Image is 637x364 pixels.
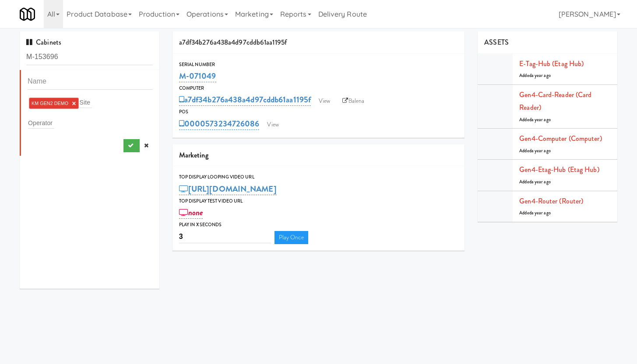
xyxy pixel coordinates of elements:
li: KM GEN2 DEMO × [29,98,79,109]
span: Marketing [179,150,208,160]
span: ASSETS [484,37,509,47]
img: Micromart [20,7,35,22]
span: Cabinets [26,37,61,47]
a: none [179,206,203,219]
a: Gen4-etag-hub (Etag Hub) [519,164,599,175]
span: Added [519,72,551,79]
div: Top Display Test Video Url [179,197,458,206]
a: View [314,94,334,108]
div: Top Display Looping Video Url [179,173,458,182]
a: a7df34b276a438a4d97cddb61aa1195f [179,94,311,106]
div: KM GEN2 DEMO × [28,96,153,110]
a: [URL][DOMAIN_NAME] [179,183,277,195]
span: Added [519,116,551,123]
a: Gen4-card-reader (Card Reader) [519,90,591,113]
a: Balena [338,94,369,108]
div: Play in X seconds [179,220,458,229]
span: Added [519,147,551,154]
span: KM GEN2 DEMO [32,101,68,106]
a: Play Once [275,231,308,244]
input: Site [80,97,92,108]
input: Name [28,73,153,90]
span: a year ago [531,116,551,123]
div: a7df34b276a438a4d97cddb61aa1195f [172,31,465,54]
a: View [263,118,283,131]
li: KM GEN2 DEMO × [20,70,159,156]
a: E-tag-hub (Etag Hub) [519,59,584,69]
div: Serial Number [179,60,458,69]
div: Computer [179,84,458,93]
a: × [72,100,76,107]
span: a year ago [531,210,551,216]
span: Added [519,210,551,216]
a: Gen4-computer (Computer) [519,133,602,143]
span: Added [519,178,551,185]
div: POS [179,108,458,116]
span: a year ago [531,72,551,79]
a: 0000573234726086 [179,118,260,130]
a: M-071049 [179,70,216,82]
input: Search cabinets [26,49,153,65]
a: Gen4-router (Router) [519,196,583,206]
input: Operator [28,117,54,129]
span: a year ago [531,178,551,185]
span: a year ago [531,147,551,154]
